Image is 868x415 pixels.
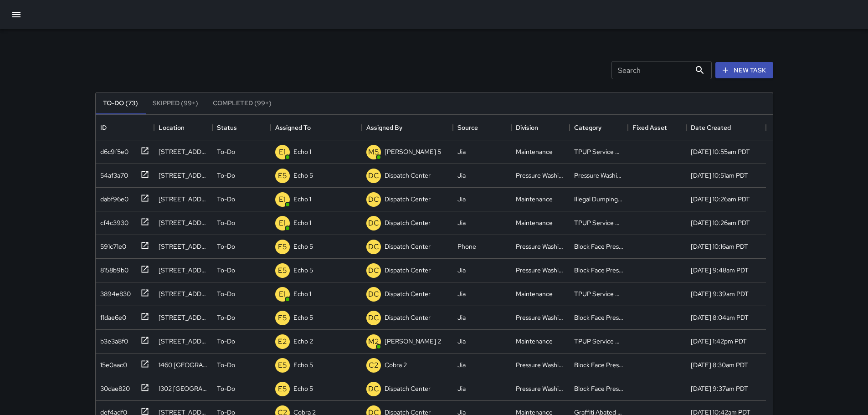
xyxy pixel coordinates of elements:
[159,171,208,180] div: 811 Washington Street
[362,115,453,140] div: Assigned By
[457,337,466,346] div: Jia
[574,313,623,322] div: Block Face Pressure Washed
[279,218,286,229] p: E1
[97,333,128,346] div: b3e3a8f0
[574,115,601,140] div: Category
[278,360,287,371] p: E5
[159,242,208,251] div: 801 Washington Street
[293,266,313,275] p: Echo 5
[205,92,279,114] button: Completed (99+)
[516,337,553,346] div: Maintenance
[691,218,750,227] div: 8/26/2025, 10:26am PDT
[368,170,379,181] p: DC
[516,384,565,393] div: Pressure Washing
[574,218,623,227] div: TPUP Service Requested
[217,289,235,298] p: To-Do
[691,360,748,369] div: 8/23/2025, 8:30am PDT
[278,313,287,323] p: E5
[154,115,212,140] div: Location
[366,115,402,140] div: Assigned By
[385,289,431,298] p: Dispatch Center
[100,115,107,140] div: ID
[159,337,208,346] div: 2216 Broadway
[159,289,208,298] div: 1637 Telegraph Avenue
[217,147,235,156] p: To-Do
[457,147,466,156] div: Jia
[574,384,623,393] div: Block Face Pressure Washed
[159,195,208,204] div: 1320 Webster Street
[159,218,208,227] div: 43 Grand Avenue
[574,289,623,298] div: TPUP Service Requested
[368,147,379,158] p: M5
[385,384,431,393] p: Dispatch Center
[278,170,287,181] p: E5
[368,265,379,276] p: DC
[278,384,287,395] p: E5
[293,195,311,204] p: Echo 1
[385,266,431,275] p: Dispatch Center
[97,167,128,180] div: 54af3a70
[97,143,128,156] div: d6c9f5e0
[691,289,749,298] div: 8/26/2025, 9:39am PDT
[516,218,553,227] div: Maintenance
[368,289,379,300] p: DC
[159,360,208,369] div: 1460 Broadway
[217,218,235,227] p: To-Do
[293,313,313,322] p: Echo 5
[453,115,511,140] div: Source
[217,266,235,275] p: To-Do
[275,115,311,140] div: Assigned To
[293,171,313,180] p: Echo 5
[217,337,235,346] p: To-Do
[516,360,565,369] div: Pressure Washing
[516,171,565,180] div: Pressure Washing
[691,384,748,393] div: 8/21/2025, 9:37am PDT
[516,195,553,204] div: Maintenance
[628,115,686,140] div: Fixed Asset
[97,309,126,322] div: f1dae6e0
[457,289,466,298] div: Jia
[217,313,235,322] p: To-Do
[97,380,130,393] div: 30dae820
[686,115,766,140] div: Date Created
[516,289,553,298] div: Maintenance
[293,384,313,393] p: Echo 5
[97,215,128,227] div: cf4c3930
[691,266,749,275] div: 8/26/2025, 9:48am PDT
[385,337,441,346] p: [PERSON_NAME] 2
[511,115,570,140] div: Division
[217,115,237,140] div: Status
[293,337,313,346] p: Echo 2
[457,171,466,180] div: Jia
[271,115,362,140] div: Assigned To
[457,218,466,227] div: Jia
[570,115,628,140] div: Category
[159,147,208,156] div: 2315 Valdez Street
[368,241,379,252] p: DC
[293,289,311,298] p: Echo 1
[691,147,750,156] div: 8/26/2025, 10:55am PDT
[217,360,235,369] p: To-Do
[279,194,286,205] p: E1
[516,115,538,140] div: Division
[217,171,235,180] p: To-Do
[457,360,466,369] div: Jia
[217,242,235,251] p: To-Do
[516,266,565,275] div: Pressure Washing
[368,384,379,395] p: DC
[279,147,286,158] p: E1
[368,218,379,229] p: DC
[516,147,553,156] div: Maintenance
[574,147,623,156] div: TPUP Service Requested
[691,337,747,346] div: 8/23/2025, 1:42pm PDT
[159,115,185,140] div: Location
[574,171,623,180] div: Pressure Washing Hotspot List Completed
[97,238,126,251] div: 591c71e0
[457,195,466,204] div: Jia
[96,115,154,140] div: ID
[385,218,431,227] p: Dispatch Center
[278,241,287,252] p: E5
[97,286,131,298] div: 3894e830
[691,242,748,251] div: 8/26/2025, 10:16am PDT
[385,313,431,322] p: Dispatch Center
